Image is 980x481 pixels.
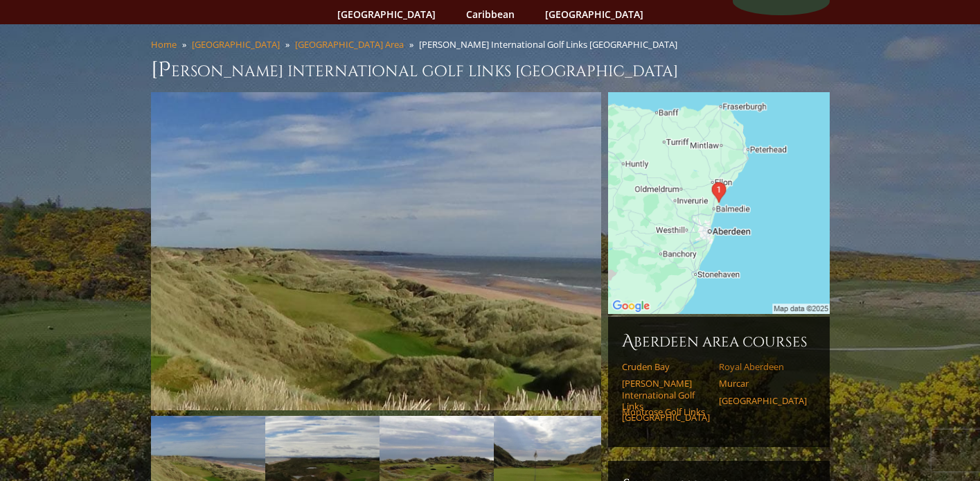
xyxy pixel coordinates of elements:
[719,378,807,389] a: Murcar
[151,38,177,51] a: Home
[295,38,404,51] a: [GEOGRAPHIC_DATA] Area
[622,378,710,423] a: [PERSON_NAME] International Golf Links [GEOGRAPHIC_DATA]
[719,395,807,406] a: [GEOGRAPHIC_DATA]
[608,92,830,314] img: Google Map of Trump International Golf Links Ltd, Balmedie, Scotland, United Kingdom
[538,4,650,24] a: [GEOGRAPHIC_DATA]
[719,361,807,372] a: Royal Aberdeen
[622,361,710,372] a: Cruden Bay
[622,331,816,353] h6: Aberdeen Area Courses
[151,56,830,84] h1: [PERSON_NAME] International Golf Links [GEOGRAPHIC_DATA]
[459,4,522,24] a: Caribbean
[192,38,280,51] a: [GEOGRAPHIC_DATA]
[419,38,683,51] li: [PERSON_NAME] International Golf Links [GEOGRAPHIC_DATA]
[330,4,443,24] a: [GEOGRAPHIC_DATA]
[622,406,710,417] a: Montrose Golf Links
